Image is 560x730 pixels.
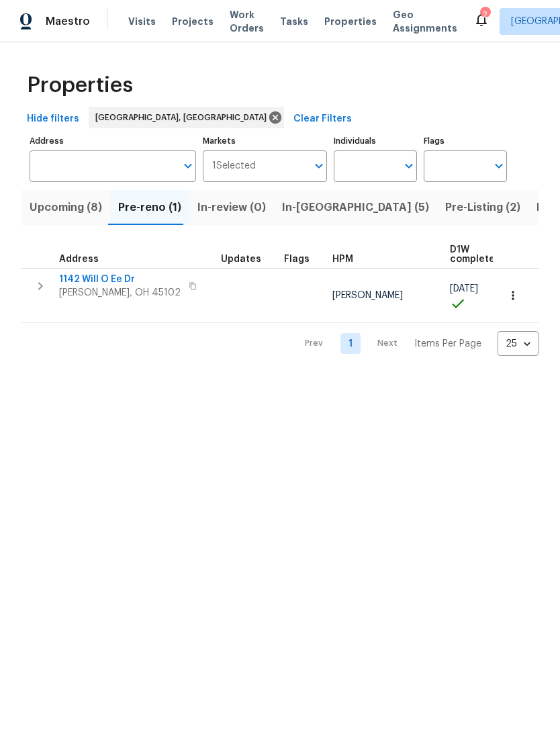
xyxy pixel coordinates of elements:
span: [DATE] [450,284,478,293]
button: Open [400,156,418,175]
button: Clear Filters [288,107,357,132]
label: Markets [203,137,328,145]
span: In-[GEOGRAPHIC_DATA] (5) [282,198,429,217]
nav: Pagination Navigation [292,331,539,356]
span: D1W complete [450,245,495,264]
button: Hide filters [21,107,85,132]
span: Tasks [280,17,308,26]
span: Geo Assignments [393,8,457,35]
span: Upcoming (8) [30,198,102,217]
label: Individuals [334,137,417,145]
button: Open [179,156,197,175]
span: Pre-reno (1) [118,198,181,217]
a: Goto page 1 [340,333,361,354]
span: Work Orders [230,8,264,35]
label: Flags [424,137,507,145]
span: Flags [284,255,310,264]
span: Properties [27,79,133,92]
button: Open [489,156,508,175]
span: Updates [221,255,261,264]
div: 25 [498,326,539,361]
div: 2 [480,8,489,21]
div: [GEOGRAPHIC_DATA], [GEOGRAPHIC_DATA] [89,107,284,128]
label: Address [30,137,196,145]
span: 1 Selected [212,161,256,172]
span: Projects [172,15,214,28]
button: Open [310,156,328,175]
span: Hide filters [27,111,79,128]
span: [PERSON_NAME], OH 45102 [59,286,181,300]
p: Items Per Page [414,337,481,351]
span: Address [59,255,99,264]
span: Properties [324,15,377,28]
span: [GEOGRAPHIC_DATA], [GEOGRAPHIC_DATA] [95,111,272,124]
span: Maestro [46,15,90,28]
span: In-review (0) [197,198,266,217]
span: [PERSON_NAME] [332,291,403,300]
span: HPM [332,255,353,264]
span: 1142 Will O Ee Dr [59,273,181,286]
span: Pre-Listing (2) [445,198,520,217]
span: Visits [128,15,156,28]
span: Clear Filters [293,111,352,128]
